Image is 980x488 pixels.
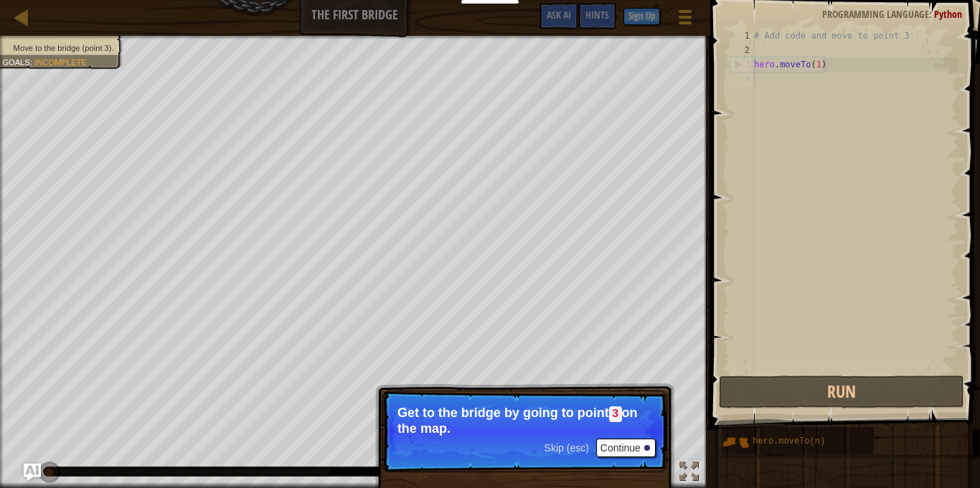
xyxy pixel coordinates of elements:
[596,439,656,457] button: Continue
[2,42,113,54] li: Move to the bridge (point 3).
[585,8,609,21] span: Hints
[34,57,87,67] span: Incomplete
[730,43,754,57] div: 2
[30,57,34,67] span: :
[24,464,41,481] button: Ask AI
[929,7,934,21] span: :
[623,8,660,25] button: Sign Up
[14,43,114,52] span: Move to the bridge (point 3).
[540,3,578,29] button: Ask AI
[545,442,589,454] span: Skip (esc)
[730,29,754,43] div: 1
[730,72,754,86] div: 4
[934,7,962,21] span: Python
[731,57,754,72] div: 3
[719,375,964,408] button: Run
[609,406,622,422] code: 3
[667,3,703,37] button: Show game menu
[822,7,929,21] span: Programming language
[397,406,652,436] p: Get to the bridge by going to point on the map.
[547,8,571,21] span: Ask AI
[753,436,825,446] span: hero.moveTo(n)
[2,57,30,67] span: Goals
[722,429,749,456] img: portrait.png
